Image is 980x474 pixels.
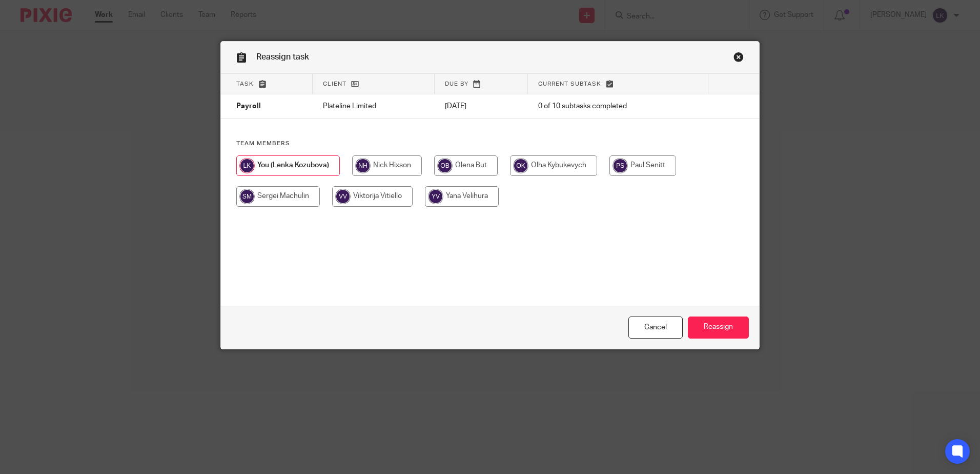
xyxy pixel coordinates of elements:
[236,81,254,87] span: Task
[323,81,346,87] span: Client
[688,317,749,339] input: Reassign
[256,53,309,61] span: Reassign task
[445,101,518,111] p: [DATE]
[236,140,744,148] h4: Team members
[445,81,468,87] span: Due by
[323,101,424,111] p: Plateline Limited
[236,103,261,110] span: Payroll
[538,81,601,87] span: Current subtask
[733,52,744,66] a: Close this dialog window
[528,94,708,119] td: 0 of 10 subtasks completed
[628,317,683,339] a: Close this dialog window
